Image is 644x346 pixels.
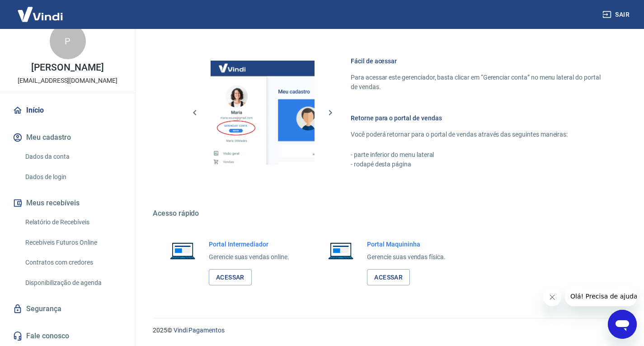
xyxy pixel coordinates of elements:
[351,57,601,66] h6: Fácil de acessar
[22,233,124,252] a: Recebíveis Futuros Online
[601,6,633,23] button: Sair
[50,23,86,59] div: P
[565,286,637,306] iframe: Mensagem da empresa
[11,100,124,120] a: Início
[322,240,360,261] img: Imagem de um notebook aberto
[608,310,637,339] iframe: Botão para abrir a janela de mensagens
[11,326,124,346] a: Fale conosco
[18,76,118,85] p: [EMAIL_ADDRESS][DOMAIN_NAME]
[543,288,561,306] iframe: Fechar mensagem
[351,160,601,169] p: - rodapé desta página
[209,240,289,249] h6: Portal Intermediador
[5,6,76,14] span: Olá! Precisa de ajuda?
[164,240,202,261] img: Imagem de um notebook aberto
[367,240,446,249] h6: Portal Maquininha
[31,63,103,72] p: [PERSON_NAME]
[351,130,601,139] p: Você poderá retornar para o portal de vendas através das seguintes maneiras:
[11,128,124,147] button: Meu cadastro
[351,150,601,160] p: - parte inferior do menu lateral
[351,73,601,92] p: Para acessar este gerenciador, basta clicar em “Gerenciar conta” no menu lateral do portal de ven...
[22,213,124,232] a: Relatório de Recebíveis
[209,269,252,286] a: Acessar
[367,252,446,262] p: Gerencie suas vendas física.
[153,326,622,335] p: 2025 ©
[174,327,225,334] a: Vindi Pagamentos
[11,193,124,213] button: Meus recebíveis
[153,209,622,218] h5: Acesso rápido
[11,299,124,319] a: Segurança
[22,253,124,272] a: Contratos com credores
[211,61,315,165] img: Imagem da dashboard mostrando o botão de gerenciar conta na sidebar no lado esquerdo
[22,168,124,186] a: Dados de login
[209,252,289,262] p: Gerencie suas vendas online.
[11,0,70,28] img: Vindi
[367,269,410,286] a: Acessar
[22,274,124,292] a: Disponibilização de agenda
[351,114,601,123] h6: Retorne para o portal de vendas
[22,147,124,166] a: Dados da conta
